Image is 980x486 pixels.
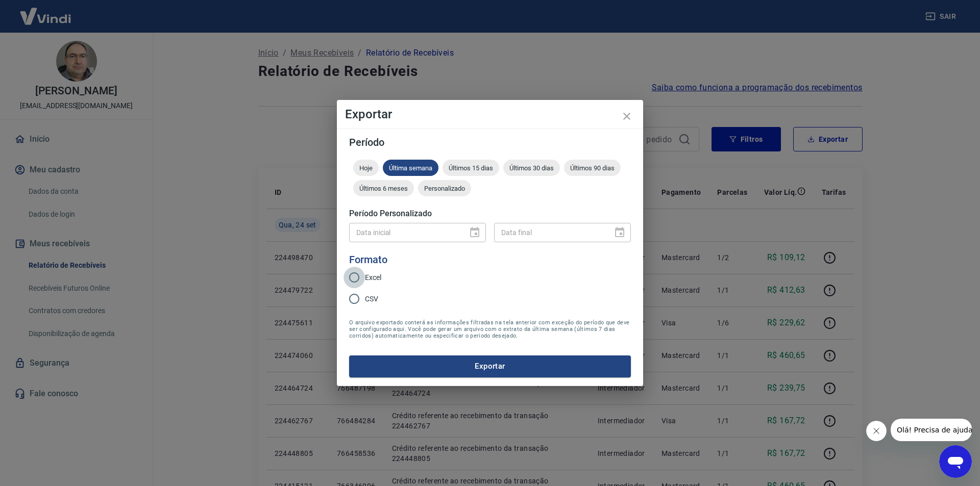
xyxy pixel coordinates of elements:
span: Últimos 6 meses [353,185,414,192]
div: Personalizado [418,180,471,196]
span: Excel [365,272,381,283]
span: Última semana [383,164,438,172]
span: Últimos 90 dias [564,164,621,172]
span: Personalizado [418,185,471,192]
span: Hoje [353,164,379,172]
button: close [615,104,639,129]
span: Olá! Precisa de ajuda? [6,7,86,15]
div: Últimos 15 dias [443,160,499,176]
span: Últimos 30 dias [503,164,560,172]
iframe: Mensagem da empresa [891,419,972,441]
span: CSV [365,294,378,304]
h5: Período [349,137,631,147]
iframe: Botão para abrir a janela de mensagens [939,445,972,478]
span: Últimos 15 dias [443,164,499,172]
button: Exportar [349,355,631,377]
input: DD/MM/YYYY [349,223,460,242]
iframe: Fechar mensagem [866,421,887,441]
div: Últimos 30 dias [503,160,560,176]
div: Hoje [353,160,379,176]
h5: Período Personalizado [349,209,631,219]
span: O arquivo exportado conterá as informações filtradas na tela anterior com exceção do período que ... [349,319,631,339]
legend: Formato [349,252,387,267]
input: DD/MM/YYYY [494,223,605,242]
div: Últimos 90 dias [564,160,621,176]
h4: Exportar [345,108,635,120]
div: Última semana [383,160,438,176]
div: Últimos 6 meses [353,180,414,196]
